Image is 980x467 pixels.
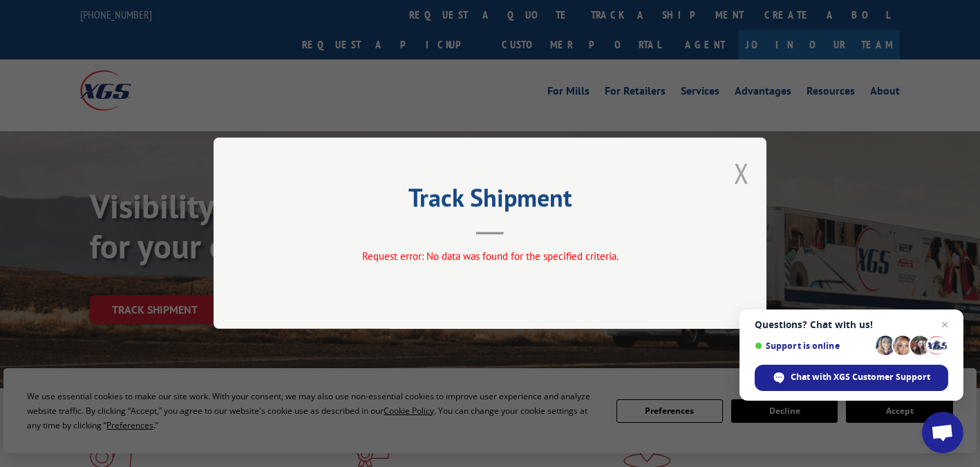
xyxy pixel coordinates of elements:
[734,155,749,191] button: Close modal
[791,371,930,383] span: Chat with XGS Customer Support
[755,319,948,330] span: Questions? Chat with us!
[283,188,697,214] h2: Track Shipment
[362,250,619,263] span: Request error: No data was found for the specified criteria.
[755,341,871,351] span: Support is online
[922,412,963,453] a: Open chat
[755,365,948,391] span: Chat with XGS Customer Support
